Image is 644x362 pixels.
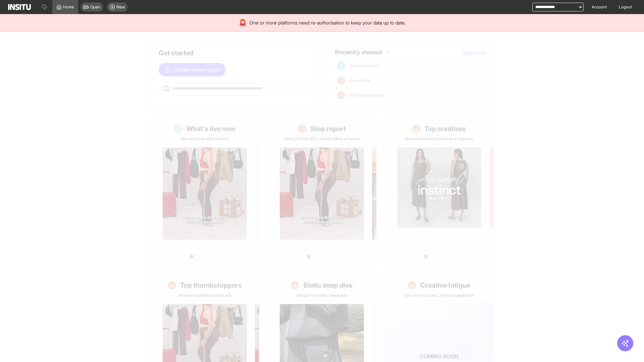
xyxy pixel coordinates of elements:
[238,18,247,27] div: 🚨
[90,4,100,10] span: Open
[63,4,74,10] span: Home
[250,19,406,26] span: One or more platforms need re-authorisation to keep your data up to date.
[116,4,125,10] span: New
[8,4,31,10] img: Logo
